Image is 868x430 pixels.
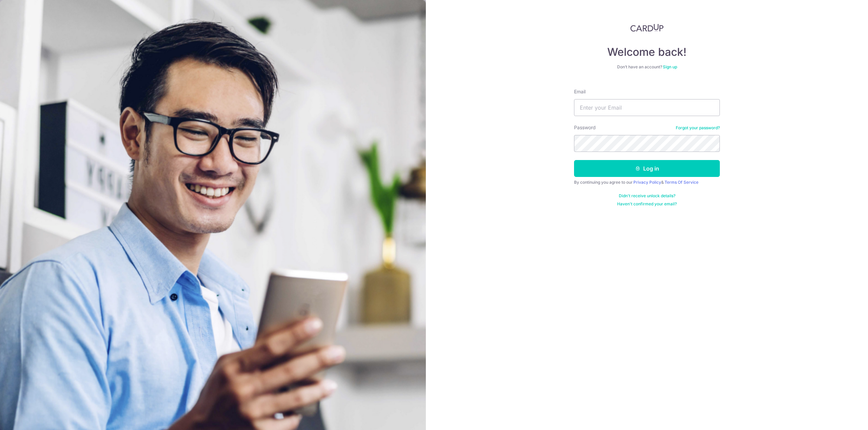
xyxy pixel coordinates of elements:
[630,24,664,32] img: CardUp Logo
[676,125,720,131] a: Forgot your password?
[619,193,675,199] a: Didn't receive unlock details?
[574,88,586,95] label: Email
[633,180,661,185] a: Privacy Policy
[617,201,677,207] a: Haven't confirmed your email?
[574,64,720,70] div: Don’t have an account?
[574,99,720,116] input: Enter your Email
[574,45,720,59] h4: Welcome back!
[574,160,720,177] button: Log in
[665,180,698,185] a: Terms Of Service
[574,124,596,131] label: Password
[574,180,720,185] div: By continuing you agree to our &
[663,64,677,69] a: Sign up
